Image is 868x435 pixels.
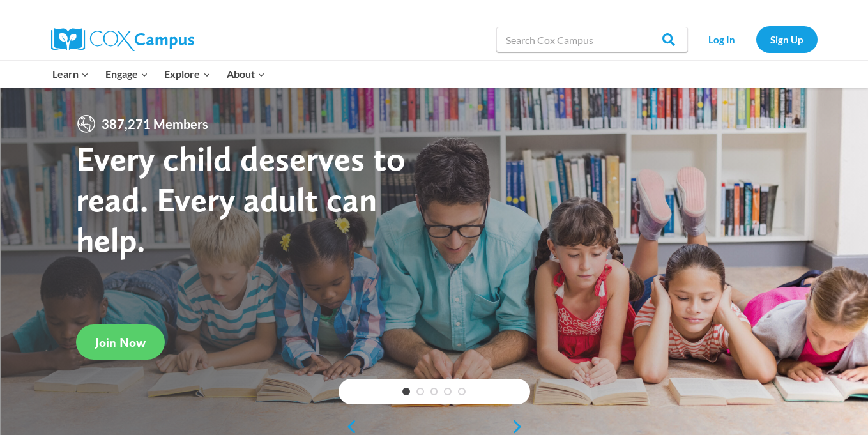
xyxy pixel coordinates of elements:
[227,66,265,82] span: About
[694,26,750,52] a: Log In
[45,61,273,88] nav: Primary Navigation
[756,26,818,52] a: Sign Up
[105,66,148,82] span: Engage
[496,27,688,52] input: Search Cox Campus
[52,66,89,82] span: Learn
[164,66,210,82] span: Explore
[694,26,818,52] nav: Secondary Navigation
[51,28,194,51] img: Cox Campus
